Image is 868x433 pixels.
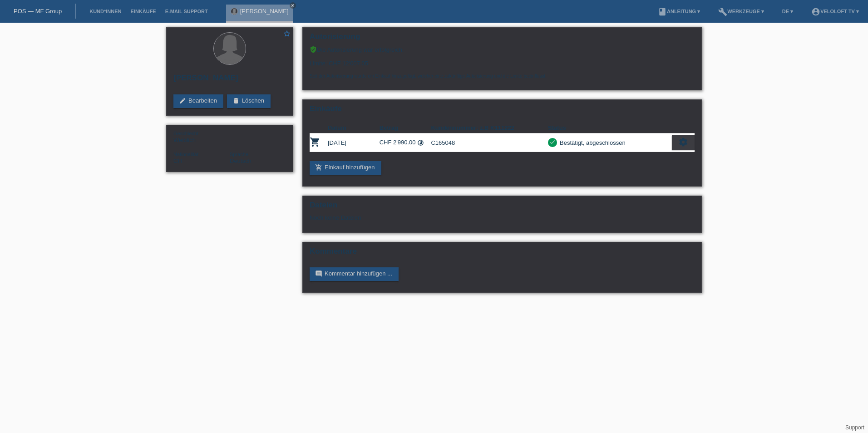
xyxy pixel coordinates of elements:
[173,94,223,108] a: editBearbeiten
[718,7,727,16] i: build
[310,32,695,46] h2: Autorisierung
[310,46,695,53] div: Die Autorisierung war erfolgreich.
[658,7,667,16] i: book
[310,201,695,214] h2: Dateien
[227,94,271,108] a: deleteLöschen
[283,30,291,38] i: star_border
[240,8,289,15] a: [PERSON_NAME]
[431,123,548,133] th: Kundennummer: z.B K111222
[310,46,317,53] i: verified_user
[653,9,705,14] a: bookAnleitung ▾
[778,9,798,14] a: DE ▾
[85,9,126,14] a: Kund*innen
[714,9,769,14] a: buildWerkzeuge ▾
[230,157,252,164] span: Deutsch
[310,247,695,261] h2: Kommentare
[173,130,230,143] div: Weiblich
[549,139,556,145] i: check
[845,424,864,431] a: Support
[328,133,380,152] td: [DATE]
[310,53,695,79] div: Limite: CHF 12'007.05
[315,270,322,277] i: comment
[230,152,248,157] span: Sprache
[161,9,212,14] a: E-Mail Support
[380,123,431,133] th: Betrag
[291,3,295,8] i: close
[14,8,62,15] a: POS — MF Group
[179,97,186,104] i: edit
[807,9,863,14] a: account_circleVeloLoft TV ▾
[310,267,399,281] a: commentKommentar hinzufügen ...
[380,133,431,152] td: CHF 2'990.00
[232,97,240,104] i: delete
[310,137,321,148] i: POSP00028125
[328,123,380,133] th: Datum
[678,137,688,147] i: settings
[283,30,291,39] a: star_border
[310,74,695,79] p: Seit der Autorisierung wurde ein Einkauf hinzugefügt, welcher eine zukünftige Autorisierung und d...
[173,131,198,136] span: Geschlecht
[315,164,322,171] i: add_shopping_cart
[126,9,160,14] a: Einkäufe
[310,214,587,221] div: Noch keine Dateien
[431,133,548,152] td: C165048
[548,123,672,133] th: Status
[310,104,695,118] h2: Einkäufe
[310,161,381,175] a: add_shopping_cartEinkauf hinzufügen
[173,74,286,87] h2: [PERSON_NAME]
[557,138,626,148] div: Bestätigt, abgeschlossen
[290,2,296,9] a: close
[417,139,424,146] i: Fixe Raten (12 Raten)
[173,157,182,164] span: Schweiz
[811,7,820,16] i: account_circle
[173,152,198,157] span: Nationalität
